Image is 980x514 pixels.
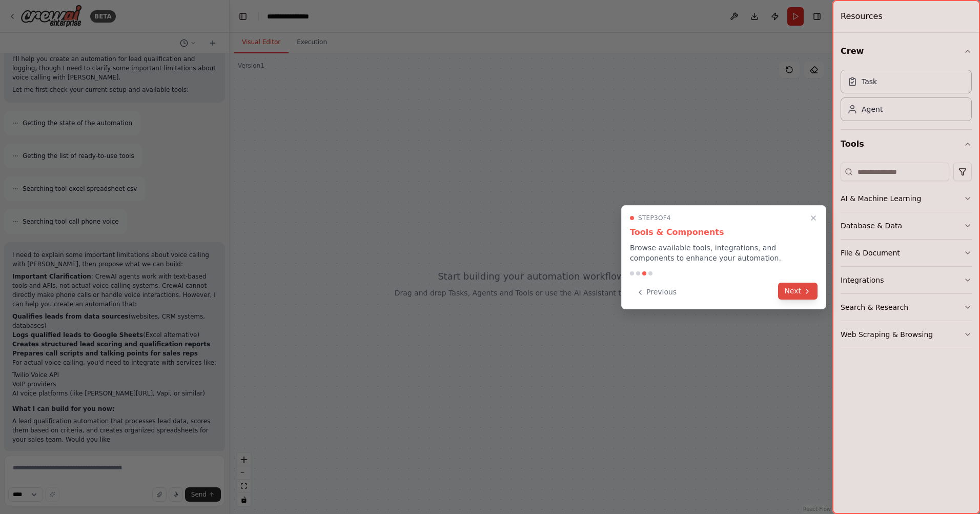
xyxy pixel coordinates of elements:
button: Next [778,283,818,300]
button: Close walkthrough [807,212,820,224]
span: Step 3 of 4 [638,214,671,222]
button: Previous [630,284,683,301]
button: Hide left sidebar [236,9,250,24]
p: Browse available tools, integrations, and components to enhance your automation. [630,243,818,263]
h3: Tools & Components [630,226,818,239]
